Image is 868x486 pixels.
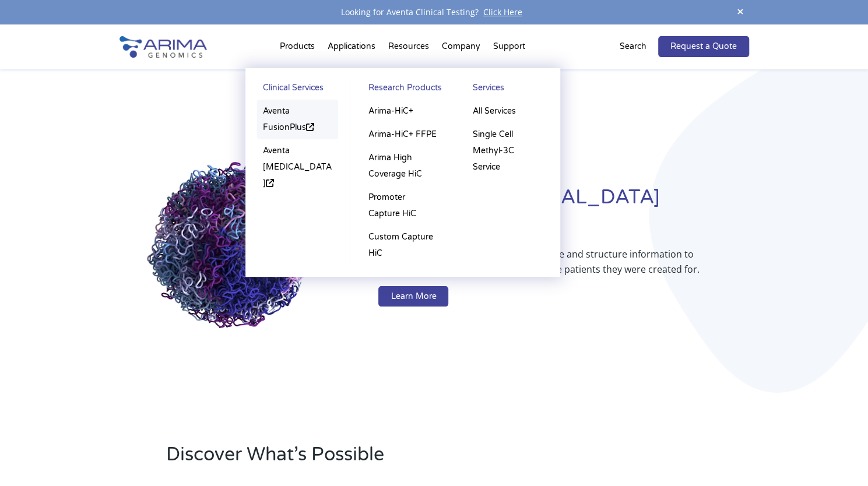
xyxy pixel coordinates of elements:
a: Aventa [MEDICAL_DATA] [257,139,339,195]
a: Arima-HiC+ FFPE [362,123,443,146]
a: Custom Capture HiC [362,226,443,265]
a: Clinical Services [257,80,339,100]
a: Request a Quote [658,36,749,57]
a: Arima High Coverage HiC [362,146,443,186]
a: Arima-HiC+ [362,100,443,123]
p: Search [620,39,646,54]
img: Arima-Genomics-logo [120,36,207,58]
a: Single Cell Methyl-3C Service [466,123,548,179]
a: Click Here [479,6,527,17]
a: Aventa FusionPlus [257,100,339,139]
a: Research Products [362,80,443,100]
iframe: Chat Widget [810,430,868,486]
h1: Redefining [MEDICAL_DATA] Diagnostics [378,184,748,246]
a: Services [466,80,548,100]
a: All Services [466,100,548,123]
a: Learn More [378,286,448,307]
h2: Discover What’s Possible [166,442,583,477]
div: Looking for Aventa Clinical Testing? [120,5,749,20]
a: Promoter Capture HiC [362,186,443,226]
